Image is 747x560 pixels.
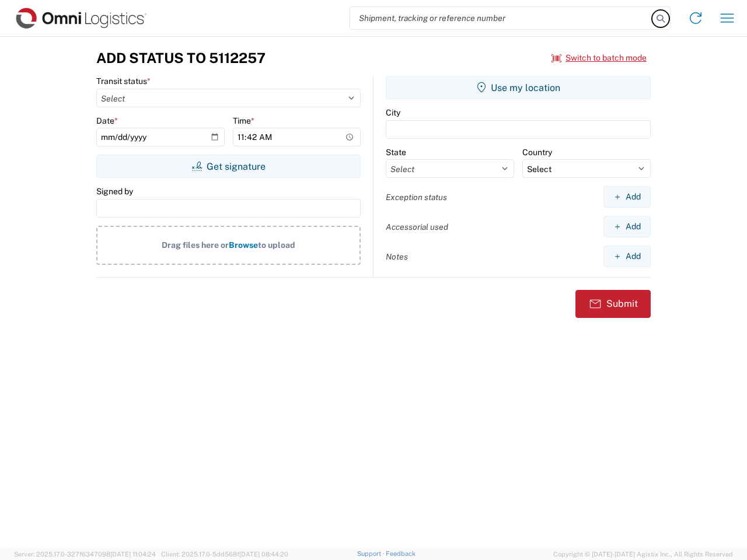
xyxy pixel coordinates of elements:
[239,551,288,558] span: [DATE] 08:44:20
[386,147,406,157] label: State
[96,186,133,197] label: Signed by
[233,116,254,126] label: Time
[386,550,416,557] a: Feedback
[96,50,266,66] h3: Add Status to 5112257
[386,76,651,99] button: Use my location
[553,549,733,559] span: Copyright © [DATE]-[DATE] Agistix Inc., All Rights Reserved
[357,550,386,557] a: Support
[258,240,295,250] span: to upload
[229,240,258,250] span: Browse
[96,116,118,126] label: Date
[14,551,156,558] span: Server: 2025.17.0-327f6347098
[575,290,651,318] button: Submit
[162,240,229,250] span: Drag files here or
[603,186,651,208] button: Add
[110,551,156,558] span: [DATE] 11:04:24
[386,251,408,262] label: Notes
[96,76,151,86] label: Transit status
[522,147,552,157] label: Country
[96,155,361,178] button: Get signature
[350,7,652,29] input: Shipment, tracking or reference number
[386,107,400,118] label: City
[551,48,647,68] button: Switch to batch mode
[386,222,448,232] label: Accessorial used
[386,192,447,202] label: Exception status
[603,246,651,267] button: Add
[161,551,288,558] span: Client: 2025.17.0-5dd568f
[603,216,651,237] button: Add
